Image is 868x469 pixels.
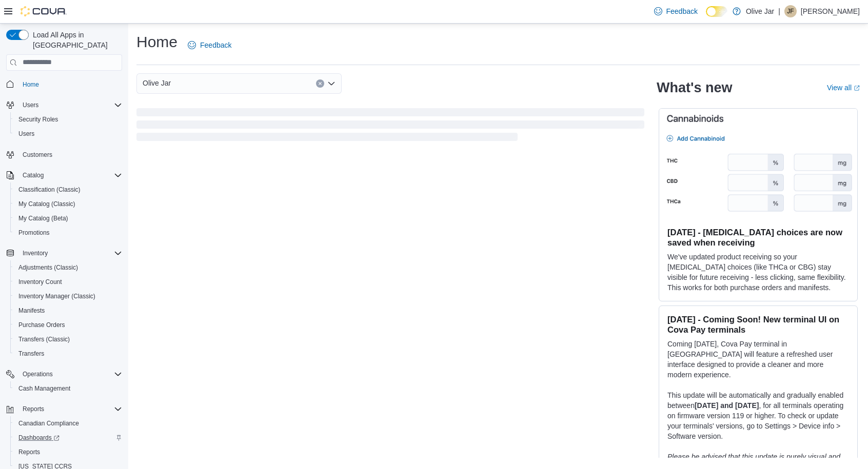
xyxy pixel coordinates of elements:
[695,401,759,410] strong: [DATE] and [DATE]
[18,247,52,259] button: Inventory
[18,263,78,272] span: Adjustments (Classic)
[706,6,727,17] input: Dark Mode
[14,446,122,458] span: Reports
[18,403,48,415] button: Reports
[14,261,122,274] span: Adjustments (Classic)
[23,370,53,378] span: Operations
[667,390,849,441] p: This update will be automatically and gradually enabled between , for all terminals operating on ...
[18,99,122,111] span: Users
[854,85,860,91] svg: External link
[10,346,126,361] button: Transfers
[10,275,126,289] button: Inventory Count
[14,382,74,395] a: Cash Management
[18,403,122,415] span: Reports
[18,368,57,380] button: Operations
[327,79,336,88] button: Open list of options
[10,381,126,396] button: Cash Management
[143,77,171,89] span: Olive Jar
[136,110,644,143] span: Loading
[10,416,126,431] button: Canadian Compliance
[18,247,122,259] span: Inventory
[657,79,732,96] h2: What's new
[14,417,83,430] a: Canadian Compliance
[10,127,126,141] button: Users
[14,348,48,360] a: Transfers
[23,249,48,257] span: Inventory
[18,130,34,138] span: Users
[14,227,122,239] span: Promotions
[10,303,126,318] button: Manifests
[14,319,122,331] span: Purchase Orders
[136,32,177,52] h1: Home
[801,5,860,17] p: [PERSON_NAME]
[18,148,122,161] span: Customers
[14,446,44,458] a: Reports
[10,431,126,445] a: Dashboards
[14,333,122,345] span: Transfers (Classic)
[2,402,126,416] button: Reports
[29,30,122,50] span: Load All Apps in [GEOGRAPHIC_DATA]
[23,151,52,159] span: Customers
[666,6,698,16] span: Feedback
[23,171,44,179] span: Catalog
[14,290,100,302] a: Inventory Manager (Classic)
[23,80,39,89] span: Home
[14,276,122,288] span: Inventory Count
[10,211,126,226] button: My Catalog (Beta)
[18,368,122,380] span: Operations
[14,333,74,345] a: Transfers (Classic)
[18,169,48,181] button: Catalog
[18,350,44,358] span: Transfers
[2,168,126,182] button: Catalog
[21,6,67,16] img: Cova
[18,321,65,329] span: Purchase Orders
[14,276,66,288] a: Inventory Count
[746,5,774,17] p: Olive Jar
[14,382,122,395] span: Cash Management
[18,214,68,222] span: My Catalog (Beta)
[14,212,122,225] span: My Catalog (Beta)
[14,290,122,302] span: Inventory Manager (Classic)
[18,229,50,237] span: Promotions
[2,367,126,381] button: Operations
[18,78,122,91] span: Home
[14,183,85,196] a: Classification (Classic)
[650,1,702,22] a: Feedback
[10,182,126,197] button: Classification (Classic)
[14,113,62,126] a: Security Roles
[2,77,126,92] button: Home
[14,227,54,239] a: Promotions
[18,307,45,315] span: Manifests
[14,432,122,444] span: Dashboards
[10,445,126,459] button: Reports
[14,212,72,225] a: My Catalog (Beta)
[18,200,75,208] span: My Catalog (Classic)
[18,335,70,343] span: Transfers (Classic)
[184,35,235,55] a: Feedback
[18,434,60,442] span: Dashboards
[14,261,82,274] a: Adjustments (Classic)
[23,101,38,109] span: Users
[10,197,126,211] button: My Catalog (Classic)
[18,78,43,91] a: Home
[2,246,126,260] button: Inventory
[14,113,122,126] span: Security Roles
[667,339,849,380] p: Coming [DATE], Cova Pay terminal in [GEOGRAPHIC_DATA] will feature a refreshed user interface des...
[14,304,49,317] a: Manifests
[2,147,126,162] button: Customers
[787,5,794,17] span: JF
[14,198,80,210] a: My Catalog (Classic)
[18,278,62,286] span: Inventory Count
[10,289,126,303] button: Inventory Manager (Classic)
[667,227,849,248] h3: [DATE] - [MEDICAL_DATA] choices are now saved when receiving
[667,314,849,335] h3: [DATE] - Coming Soon! New terminal UI on Cova Pay terminals
[14,183,122,196] span: Classification (Classic)
[14,417,122,430] span: Canadian Compliance
[14,348,122,360] span: Transfers
[827,84,860,92] a: View allExternal link
[200,40,231,50] span: Feedback
[10,260,126,275] button: Adjustments (Classic)
[14,128,122,140] span: Users
[10,332,126,346] button: Transfers (Classic)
